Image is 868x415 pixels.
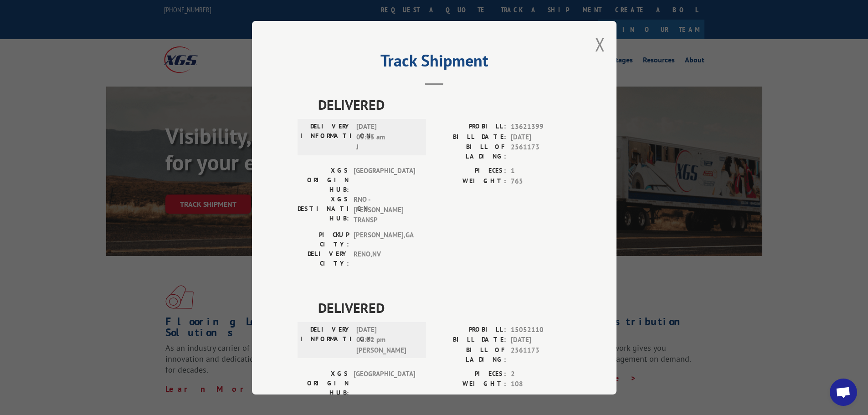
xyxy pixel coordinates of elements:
label: WEIGHT: [434,176,506,186]
label: BILL OF LADING: [434,345,506,364]
label: PROBILL: [434,122,506,132]
span: [GEOGRAPHIC_DATA] [354,166,415,195]
label: BILL DATE: [434,132,506,142]
span: 2561173 [511,345,571,364]
div: Open chat [830,379,857,406]
span: 2 [511,369,571,379]
span: 13621399 [511,122,571,132]
span: [DATE] 02:02 pm [PERSON_NAME] [356,324,418,355]
span: 108 [511,379,571,389]
span: [PERSON_NAME] , GA [354,230,415,249]
label: XGS ORIGIN HUB: [298,369,349,397]
label: PIECES: [434,166,506,176]
h2: Track Shipment [298,54,571,72]
label: PROBILL: [434,324,506,335]
label: XGS ORIGIN HUB: [298,166,349,195]
label: BILL OF LADING: [434,142,506,161]
label: XGS DESTINATION HUB: [298,195,349,225]
label: DELIVERY INFORMATION: [300,122,352,153]
span: 15052110 [511,324,571,335]
label: PICKUP CITY: [298,230,349,249]
label: WEIGHT: [434,379,506,389]
label: DELIVERY CITY: [298,249,349,268]
span: DELIVERED [318,297,571,318]
span: RENO , NV [354,249,415,268]
span: [DATE] [511,132,571,142]
span: 2561173 [511,142,571,161]
span: 1 [511,166,571,176]
span: DELIVERED [318,94,571,115]
label: DELIVERY INFORMATION: [300,324,352,355]
span: [DATE] 09:15 am J [356,122,418,153]
label: BILL DATE: [434,335,506,345]
span: 765 [511,176,571,186]
label: PIECES: [434,369,506,379]
span: [GEOGRAPHIC_DATA] [354,369,415,397]
span: [DATE] [511,335,571,345]
span: RNO - [PERSON_NAME] TRANSP [354,195,415,225]
button: Close modal [595,32,605,56]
